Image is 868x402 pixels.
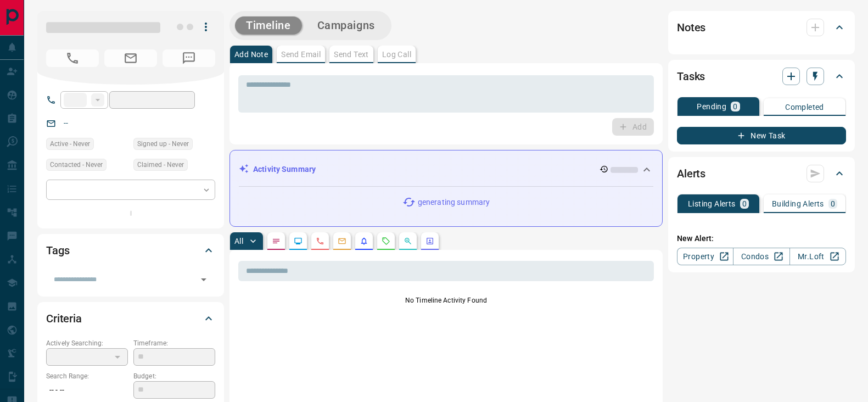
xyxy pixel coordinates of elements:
svg: Notes [272,237,281,245]
p: generating summary [418,197,490,208]
p: Pending [697,103,726,110]
button: Campaigns [306,16,386,35]
svg: Agent Actions [425,237,434,245]
h2: Alerts [677,165,705,182]
div: Tags [46,237,215,264]
p: 0 [733,103,737,110]
h2: Tags [46,242,69,259]
button: Timeline [235,16,302,35]
p: Listing Alerts [688,200,736,208]
a: Mr.Loft [789,248,846,265]
span: Active - Never [50,138,90,149]
span: No Number [163,49,215,67]
h2: Criteria [46,310,82,327]
a: Condos [733,248,789,265]
p: Completed [785,103,824,111]
span: No Email [104,49,157,67]
span: Contacted - Never [50,159,103,170]
p: Timeframe: [133,338,215,348]
button: Open [196,272,211,287]
svg: Requests [382,237,390,245]
div: Activity Summary [239,159,653,180]
svg: Listing Alerts [360,237,368,245]
p: No Timeline Activity Found [238,295,654,305]
a: -- [64,119,68,127]
p: Budget: [133,371,215,381]
svg: Calls [316,237,324,245]
p: -- - -- [46,381,128,399]
div: Notes [677,14,846,41]
p: Activity Summary [253,164,316,175]
a: Property [677,248,733,265]
div: Tasks [677,63,846,90]
p: Add Note [234,51,268,58]
svg: Opportunities [404,237,412,245]
p: Actively Searching: [46,338,128,348]
span: Claimed - Never [137,159,184,170]
svg: Lead Browsing Activity [294,237,303,245]
p: 0 [742,200,747,208]
p: 0 [831,200,835,208]
span: No Number [46,49,99,67]
button: New Task [677,127,846,144]
div: Alerts [677,160,846,187]
p: Building Alerts [772,200,824,208]
svg: Emails [338,237,346,245]
p: Search Range: [46,371,128,381]
h2: Notes [677,19,705,36]
div: Criteria [46,305,215,332]
p: All [234,237,243,245]
span: Signed up - Never [137,138,189,149]
h2: Tasks [677,68,705,85]
p: New Alert: [677,233,846,244]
